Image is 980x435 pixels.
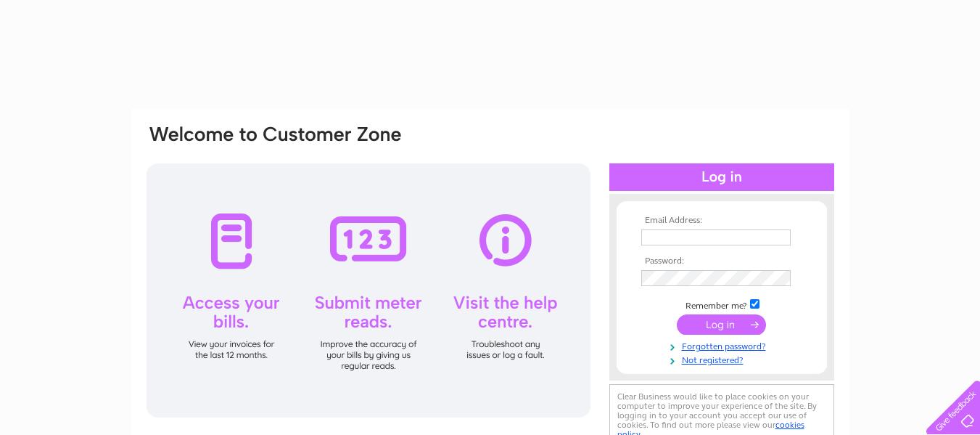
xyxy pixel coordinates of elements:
[638,216,806,226] th: Email Address:
[638,256,806,267] th: Password:
[677,314,766,335] input: Submit
[641,338,806,352] a: Forgotten password?
[638,297,806,312] td: Remember me?
[641,352,806,366] a: Not registered?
